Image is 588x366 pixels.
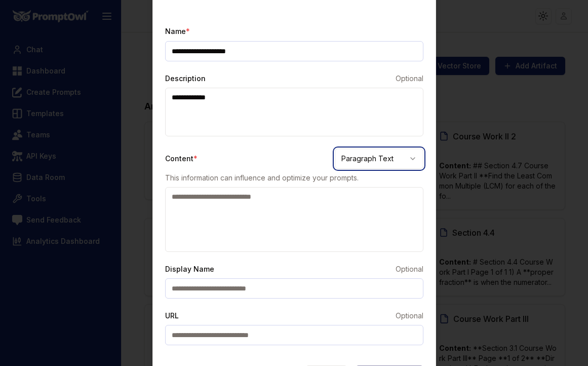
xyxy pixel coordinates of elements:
[165,27,190,35] label: Name
[396,311,423,321] span: Optional
[165,311,179,321] label: URL
[165,74,206,84] label: Description
[396,264,423,274] span: Optional
[165,173,423,183] p: This information can influence and optimize your prompts.
[396,74,423,84] span: Optional
[165,154,198,164] label: Content
[165,264,214,274] label: Display Name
